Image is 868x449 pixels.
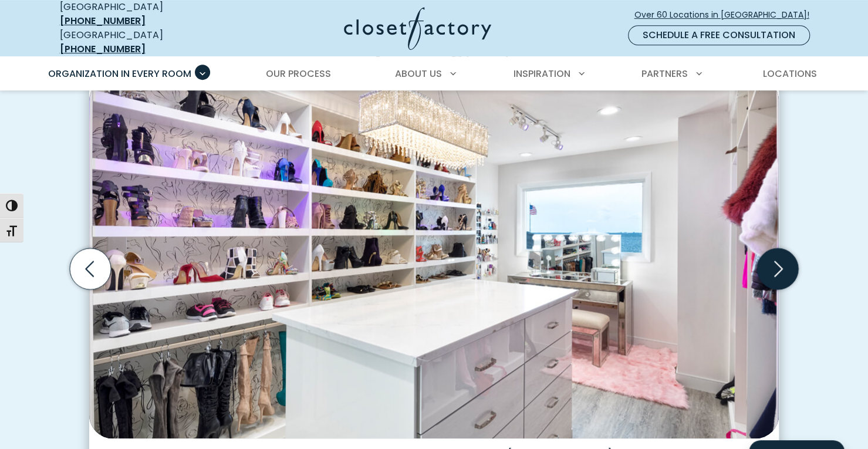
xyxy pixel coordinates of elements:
span: Partners [641,67,688,80]
button: Previous slide [65,244,116,294]
img: Closet featuring a large white island, wall of shelves for shoes and boots, and a sparkling chand... [89,77,779,438]
span: Over 60 Locations in [GEOGRAPHIC_DATA]! [634,9,819,21]
a: Schedule a Free Consultation [628,25,810,45]
span: Inspiration [514,67,570,80]
span: Locations [762,67,816,80]
button: Next slide [752,244,803,294]
img: Closet Factory Logo [344,7,491,50]
a: [PHONE_NUMBER] [60,14,146,28]
span: Organization in Every Room [48,67,191,80]
a: Over 60 Locations in [GEOGRAPHIC_DATA]! [634,5,819,25]
div: [GEOGRAPHIC_DATA] [60,28,230,56]
span: About Us [395,67,442,80]
a: [PHONE_NUMBER] [60,42,146,56]
nav: Primary Menu [40,58,829,90]
span: Our Process [266,67,331,80]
